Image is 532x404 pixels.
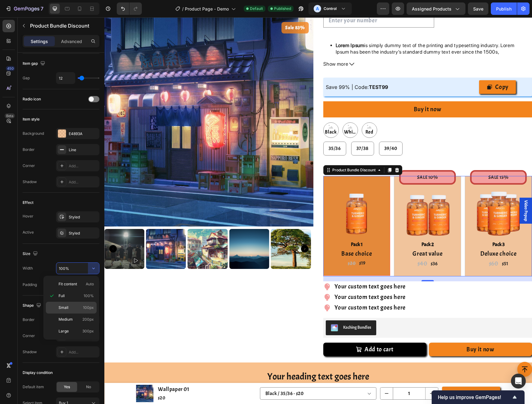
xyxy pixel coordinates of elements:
[23,317,35,323] div: Border
[104,17,532,404] iframe: Design area
[197,228,204,235] button: Carousel Next Arrow
[384,241,395,251] div: $60
[23,59,46,68] div: Item gap
[59,281,77,287] span: Fit content
[23,384,44,390] div: Default item
[221,303,272,318] button: Kaching Bundles
[53,367,86,377] h1: Wallpaper 01
[221,67,284,73] span: Save 99% | Code:
[491,2,517,15] button: Publish
[69,179,98,185] div: Add...
[23,131,44,136] div: Background
[6,66,15,71] div: 450
[468,2,488,15] button: Save
[338,369,396,383] button: Add to cart
[23,179,37,185] div: Shadow
[177,5,204,16] pre: Sale 83%
[418,183,425,204] span: Video Popup
[23,250,39,258] div: Size
[380,154,408,166] pre: SALE 15%
[264,67,284,73] strong: TEST99
[82,328,94,334] span: 300px
[239,307,267,313] div: Kaching Bundles
[321,370,334,382] button: increment
[59,305,68,310] span: Small
[82,317,94,322] span: 200px
[23,75,30,81] div: Gap
[5,228,12,235] button: Carousel Back Arrow
[23,349,37,355] div: Shadow
[289,370,321,382] input: quantity
[295,232,351,241] p: Great value
[53,377,86,385] div: $20
[325,325,428,339] button: Buy it now
[30,22,97,29] p: Product Bundle Discount
[309,154,338,166] pre: SALE 10%
[366,166,422,223] img: gempages_516637113702155432-d6e2c48e-485d-4db2-a00e-9fe3bde2c3d5.png
[23,266,33,271] div: Width
[224,223,281,231] div: Pack 1
[243,242,252,250] div: $20
[438,393,518,401] button: Show survey - Help us improve GemPages!
[64,384,70,390] span: Yes
[229,264,302,274] div: Your custom text goes here
[59,328,69,334] span: Large
[59,317,73,322] span: Medium
[23,213,33,219] div: Hover
[86,384,91,390] span: No
[23,370,53,375] div: Display condition
[69,349,98,355] div: Add...
[496,6,512,12] div: Publish
[260,111,270,118] span: Red
[23,230,34,235] div: Active
[59,293,65,299] span: Full
[252,128,264,134] span: 37/38
[224,166,281,223] img: gempages_516637113702155432-34fc788f-0f54-4787-87b8-012da6154f62.png
[473,6,483,11] span: Save
[23,163,35,169] div: Corner
[23,301,42,310] div: Shape
[84,293,94,299] span: 100%
[309,88,337,96] div: Buy it now
[31,38,48,45] p: Settings
[219,111,233,118] span: Black
[227,150,273,156] div: Product Bundle Discount
[23,333,35,339] div: Corner
[23,200,33,205] div: Effect
[224,128,237,134] span: 35/36
[185,6,229,12] span: Product Page - Demo
[324,6,337,12] h3: Control
[295,223,351,231] div: Pack 2
[23,116,40,122] div: Item style
[391,65,404,74] div: Copy
[260,328,289,336] div: Add to cart
[366,232,422,241] p: Deluxe choice
[23,96,41,102] div: Radio icon
[56,72,75,84] input: Auto
[86,281,94,287] span: Auto
[219,44,244,50] span: Show more
[23,282,37,288] div: Padding
[231,38,260,44] strong: Lorem Ipsum
[316,6,319,12] p: A
[69,163,98,169] div: Add...
[375,63,412,77] button: Copy
[23,147,35,152] div: Border
[219,84,428,100] button: Buy it now
[117,2,142,15] div: Undo/Redo
[61,38,82,45] p: Advanced
[326,242,334,251] div: $36
[69,214,98,220] div: Styled
[312,241,323,251] div: $40
[219,325,322,339] button: Add to cart
[250,6,263,11] span: Default
[295,166,351,223] img: gempages_516637113702155432-b286a16e-98e6-48ba-889d-a36b64249436.png
[229,274,302,285] div: Your custom text goes here
[56,263,99,274] input: Auto
[83,305,94,310] span: 100px
[352,372,382,380] div: Add to cart
[5,113,15,118] div: Beta
[274,6,291,11] span: Published
[226,307,234,314] img: KachingBundles.png
[362,328,390,336] div: Buy it now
